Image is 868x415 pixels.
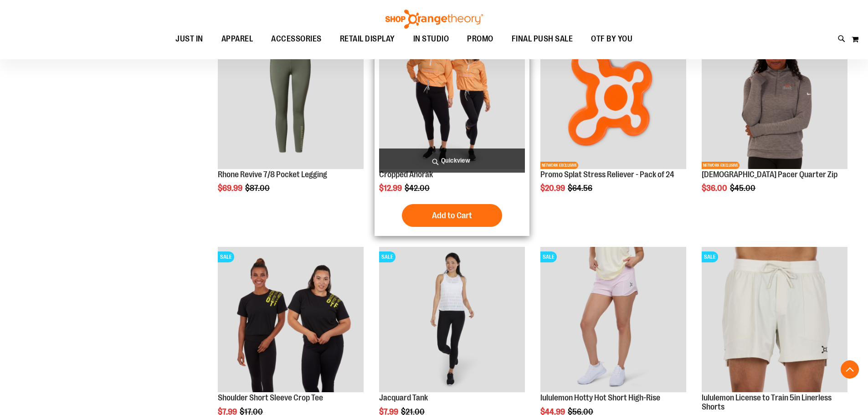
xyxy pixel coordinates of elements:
span: $36.00 [702,184,729,193]
button: Back To Top [841,360,859,379]
button: Add to Cart [402,204,502,227]
a: Front view of Jacquard TankSALE [379,247,525,394]
div: product [213,19,368,216]
img: Product image for Ladies Pacer Quarter Zip [702,23,847,169]
a: Promo Splat Stress Reliever - Pack of 24 [540,170,674,179]
div: product [375,19,529,236]
span: $45.00 [730,184,757,193]
a: JUST IN [166,29,212,50]
a: PROMO [458,29,503,50]
span: SALE [379,251,395,262]
a: lululemon Hotty Hot Short High-RiseSALE [540,247,686,394]
img: Shop Orangetheory [384,10,484,29]
span: APPAREL [221,29,253,49]
a: ACCESSORIES [262,29,331,50]
a: lululemon Hotty Hot Short High-Rise [540,393,660,402]
a: Shoulder Short Sleeve Crop Tee [218,393,323,402]
div: product [536,19,691,216]
img: lululemon Hotty Hot Short High-Rise [540,247,686,393]
a: Product image for Splat Stress Reliever - Pack of 24SALENETWORK EXCLUSIVE [540,23,686,170]
a: Product image for Ladies Pacer Quarter ZipSALENETWORK EXCLUSIVE [702,23,847,170]
img: lululemon License to Train 5in Linerless Shorts [702,247,847,393]
a: APPAREL [212,29,262,50]
span: $64.56 [568,184,594,193]
span: Add to Cart [432,210,472,220]
span: JUST IN [175,29,203,49]
span: $69.99 [218,184,244,193]
span: OTF BY YOU [591,29,632,49]
a: lululemon License to Train 5in Linerless ShortsSALE [702,247,847,394]
a: FINAL PUSH SALE [503,29,582,49]
img: Front view of Jacquard Tank [379,247,525,393]
span: FINAL PUSH SALE [512,29,573,49]
a: Rhone Revive 7/8 Pocket Legging [218,170,327,179]
div: product [697,19,852,216]
a: Jacquard Tank [379,393,428,402]
a: lululemon License to Train 5in Linerless Shorts [702,393,832,411]
a: [DEMOGRAPHIC_DATA] Pacer Quarter Zip [702,170,837,179]
span: SALE [218,251,234,262]
img: Cropped Anorak primary image [379,23,525,169]
span: $42.00 [405,184,431,193]
span: IN STUDIO [413,29,449,49]
img: Rhone Revive 7/8 Pocket Legging [218,23,364,169]
a: Cropped Anorak [379,170,433,179]
a: Product image for Shoulder Short Sleeve Crop TeeSALE [218,247,364,394]
span: RETAIL DISPLAY [340,29,395,49]
a: Cropped Anorak primary imageSALE [379,23,525,170]
span: NETWORK EXCLUSIVE [702,162,740,169]
span: SALE [540,251,557,262]
span: NETWORK EXCLUSIVE [540,162,578,169]
a: RETAIL DISPLAY [331,29,404,50]
a: OTF BY YOU [582,29,642,50]
span: $20.99 [540,184,566,193]
span: ACCESSORIES [271,29,322,49]
a: Quickview [379,149,525,173]
span: SALE [702,251,718,262]
span: PROMO [467,29,493,49]
span: $87.00 [245,184,271,193]
img: Product image for Splat Stress Reliever - Pack of 24 [540,23,686,169]
a: Rhone Revive 7/8 Pocket LeggingSALE [218,23,364,170]
span: $12.99 [379,184,403,193]
a: IN STUDIO [404,29,458,50]
img: Product image for Shoulder Short Sleeve Crop Tee [218,247,364,393]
